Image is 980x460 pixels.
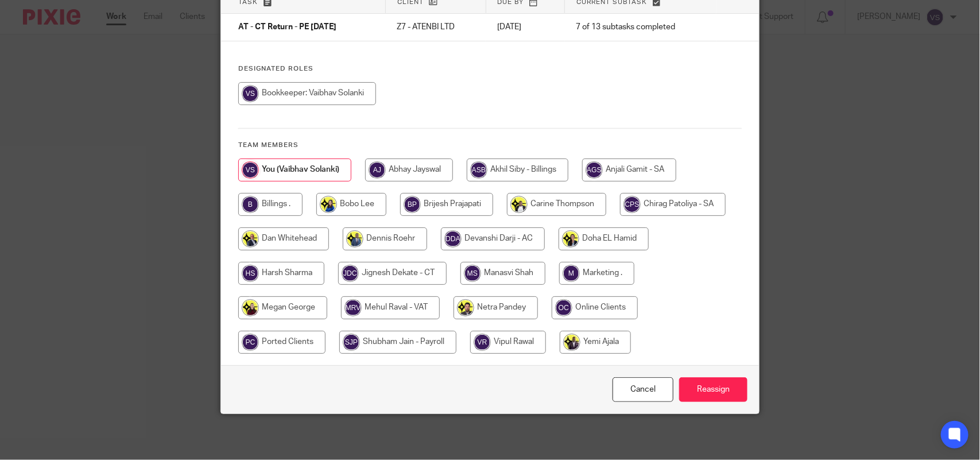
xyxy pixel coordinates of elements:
[238,24,336,32] span: AT - CT Return - PE [DATE]
[497,21,553,33] p: [DATE]
[238,141,742,150] h4: Team members
[397,21,474,33] p: Z7 - ATENBI LTD
[238,64,742,74] h4: Designated Roles
[613,377,673,402] a: Close this dialog window
[679,377,747,402] input: Reassign
[565,14,716,41] td: 7 of 13 subtasks completed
